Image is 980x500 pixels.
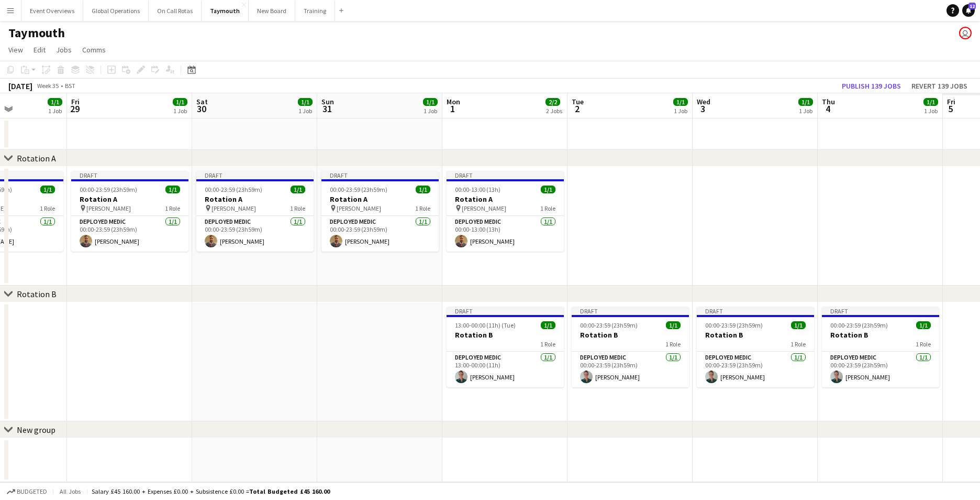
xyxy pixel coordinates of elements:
[92,487,330,495] div: Salary £45 160.00 + Expenses £0.00 + Subsistence £0.00 =
[21,1,83,21] button: Event Overviews
[959,27,972,39] app-user-avatar: Jackie Tolland
[962,4,975,17] a: 12
[968,3,976,9] span: 12
[82,45,106,55] span: Comms
[17,289,57,299] div: Rotation B
[8,81,32,91] div: [DATE]
[34,45,46,55] span: Edit
[249,1,295,21] button: New Board
[8,45,23,55] span: View
[35,82,61,90] span: Week 35
[295,1,335,21] button: Training
[83,1,149,21] button: Global Operations
[56,45,72,55] span: Jobs
[149,1,202,21] button: On Call Rotas
[17,488,47,495] span: Budgeted
[249,487,330,495] span: Total Budgeted £45 160.00
[838,79,905,93] button: Publish 139 jobs
[4,43,27,57] a: View
[202,1,249,21] button: Taymouth
[17,425,55,435] div: New group
[907,79,972,93] button: Revert 139 jobs
[65,82,75,90] div: BST
[78,43,110,57] a: Comms
[29,43,50,57] a: Edit
[5,486,49,497] button: Budgeted
[52,43,76,57] a: Jobs
[17,153,56,164] div: Rotation A
[8,25,65,41] h1: Taymouth
[58,487,83,495] span: All jobs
